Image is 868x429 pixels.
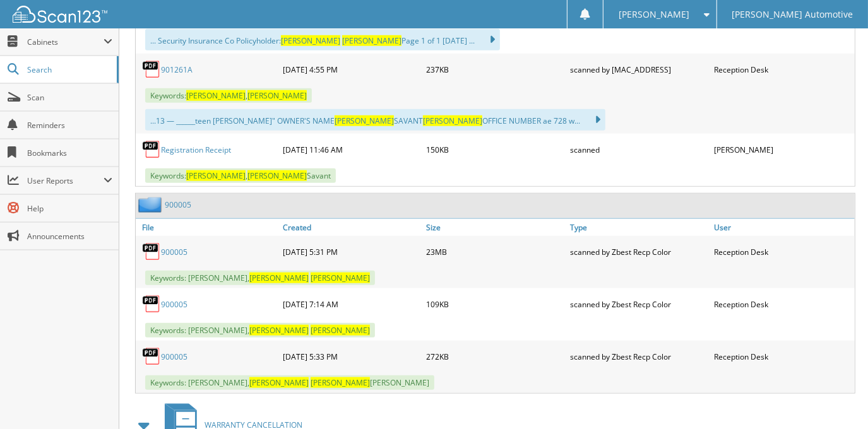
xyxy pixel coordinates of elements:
[280,239,424,264] div: [DATE] 5:31 PM
[424,57,568,82] div: 237KB
[165,199,191,210] a: 900005
[567,219,711,236] a: Type
[311,377,370,388] span: [PERSON_NAME]
[161,144,231,155] a: Registration Receipt
[27,37,104,47] span: Cabinets
[145,88,312,103] span: Keywords: ,
[145,271,375,285] span: Keywords: [PERSON_NAME],
[311,325,370,336] span: [PERSON_NAME]
[342,35,401,46] span: [PERSON_NAME]
[27,120,112,131] span: Reminders
[732,11,853,18] span: [PERSON_NAME] Automotive
[424,291,568,317] div: 109KB
[619,11,689,18] span: [PERSON_NAME]
[145,168,336,183] span: Keywords: , Savant
[567,137,711,162] div: scanned
[27,175,104,186] span: User Reports
[186,90,246,101] span: [PERSON_NAME]
[136,219,280,236] a: File
[138,197,165,213] img: folder2.png
[161,247,187,257] a: 900005
[247,170,307,181] span: [PERSON_NAME]
[280,291,424,317] div: [DATE] 7:14 AM
[567,344,711,369] div: scanned by Zbest Recp Color
[27,92,112,103] span: Scan
[424,344,568,369] div: 272KB
[161,64,193,75] a: 901261A
[27,203,112,214] span: Help
[424,239,568,264] div: 23MB
[805,368,868,429] iframe: Chat Widget
[142,242,161,261] img: PDF.png
[145,109,605,131] div: ...13 — ______teen [PERSON_NAME]" OWNER'S NAME SAVANT OFFICE NUMBER ae 728 w...
[711,344,855,369] div: Reception Desk
[27,148,112,158] span: Bookmarks
[27,231,112,242] span: Announcements
[13,6,107,23] img: scan123-logo-white.svg
[280,57,424,82] div: [DATE] 4:55 PM
[142,60,161,79] img: PDF.png
[335,115,394,126] span: [PERSON_NAME]
[280,344,424,369] div: [DATE] 5:33 PM
[280,219,424,236] a: Created
[281,35,340,46] span: [PERSON_NAME]
[311,273,370,283] span: [PERSON_NAME]
[249,325,309,336] span: [PERSON_NAME]
[145,29,500,50] div: ... Security Insurance Co Policyholder: Page 1 of 1 [DATE] ...
[186,170,246,181] span: [PERSON_NAME]
[145,323,375,338] span: Keywords: [PERSON_NAME],
[145,375,434,390] span: Keywords: [PERSON_NAME], [PERSON_NAME]
[424,137,568,162] div: 150KB
[711,219,855,236] a: User
[567,291,711,317] div: scanned by Zbest Recp Color
[161,299,187,310] a: 900005
[161,351,187,362] a: 900005
[711,57,855,82] div: Reception Desk
[142,347,161,366] img: PDF.png
[247,90,307,101] span: [PERSON_NAME]
[423,115,482,126] span: [PERSON_NAME]
[567,239,711,264] div: scanned by Zbest Recp Color
[27,64,110,75] span: Search
[711,291,855,317] div: Reception Desk
[142,295,161,314] img: PDF.png
[142,140,161,159] img: PDF.png
[711,239,855,264] div: Reception Desk
[249,273,309,283] span: [PERSON_NAME]
[424,219,568,236] a: Size
[567,57,711,82] div: scanned by [MAC_ADDRESS]
[249,377,309,388] span: [PERSON_NAME]
[711,137,855,162] div: [PERSON_NAME]
[280,137,424,162] div: [DATE] 11:46 AM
